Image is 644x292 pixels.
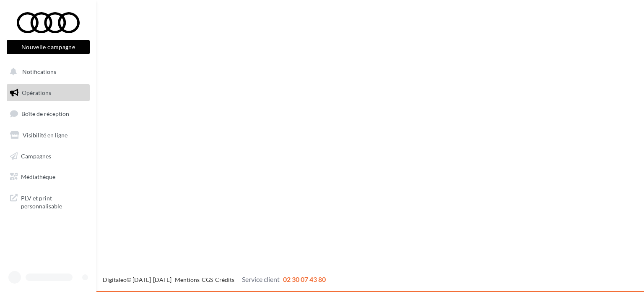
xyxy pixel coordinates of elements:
[21,192,86,210] span: PLV et print personnalisable
[22,68,56,75] span: Notifications
[5,168,91,186] a: Médiathèque
[21,173,55,180] span: Médiathèque
[5,84,91,102] a: Opérations
[23,132,68,139] span: Visibilité en ligne
[242,275,280,283] span: Service client
[202,276,213,283] a: CGS
[22,89,51,96] span: Opérations
[21,110,69,117] span: Boîte de réception
[7,40,90,54] button: Nouvelle campagne
[5,147,91,165] a: Campagnes
[103,276,127,283] a: Digitaleo
[5,63,88,81] button: Notifications
[5,105,91,123] a: Boîte de réception
[5,126,91,144] a: Visibilité en ligne
[5,189,91,214] a: PLV et print personnalisable
[175,276,200,283] a: Mentions
[283,275,326,283] span: 02 30 07 43 80
[215,276,234,283] a: Crédits
[21,152,51,159] span: Campagnes
[103,276,326,283] span: © [DATE]-[DATE] - - -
